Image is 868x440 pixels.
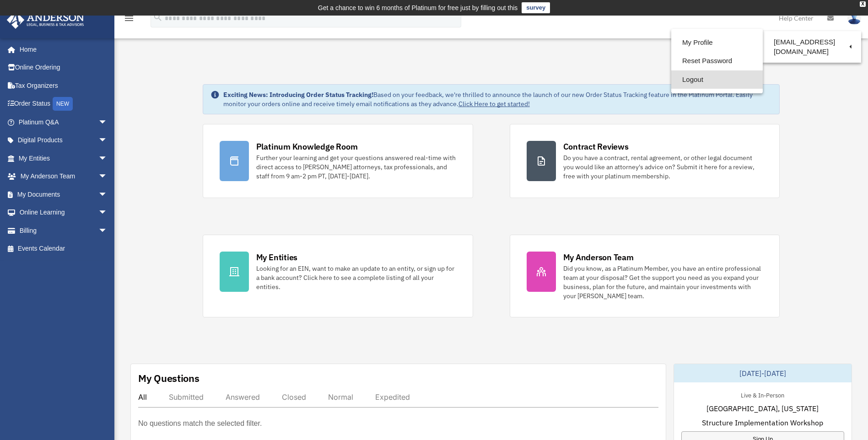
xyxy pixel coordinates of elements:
[563,252,634,263] div: My Anderson Team
[6,113,121,131] a: Platinum Q&Aarrow_drop_down
[563,153,763,181] div: Do you have a contract, rental agreement, or other legal document you would like an attorney's ad...
[6,40,117,59] a: Home
[510,124,780,198] a: Contract Reviews Do you have a contract, rental agreement, or other legal document you would like...
[282,392,306,402] div: Closed
[256,153,456,181] div: Further your learning and get your questions answered real-time with direct access to [PERSON_NAM...
[375,392,410,402] div: Expedited
[6,185,121,204] a: My Documentsarrow_drop_down
[138,392,147,402] div: All
[203,124,473,198] a: Platinum Knowledge Room Further your learning and get your questions answered real-time with dire...
[4,11,87,29] img: Anderson Advisors Platinum Portal
[124,13,135,24] i: menu
[98,113,117,132] span: arrow_drop_down
[6,167,121,186] a: My Anderson Teamarrow_drop_down
[98,167,117,186] span: arrow_drop_down
[203,235,473,317] a: My Entities Looking for an EIN, want to make an update to an entity, or sign up for a bank accoun...
[6,221,121,240] a: Billingarrow_drop_down
[522,2,550,13] a: survey
[98,204,117,222] span: arrow_drop_down
[256,141,358,152] div: Platinum Knowledge Room
[138,417,262,430] p: No questions match the selected filter.
[226,392,260,402] div: Answered
[674,364,852,382] div: [DATE]-[DATE]
[763,33,861,60] a: [EMAIL_ADDRESS][DOMAIN_NAME]
[671,52,763,70] a: Reset Password
[223,90,772,108] div: Based on your feedback, we're thrilled to announce the launch of our new Order Status Tracking fe...
[138,371,199,385] div: My Questions
[6,131,121,150] a: Digital Productsarrow_drop_down
[124,16,135,24] a: menu
[671,33,763,52] a: My Profile
[6,240,121,258] a: Events Calendar
[6,95,121,113] a: Order StatusNEW
[706,403,819,414] span: [GEOGRAPHIC_DATA], [US_STATE]
[458,100,530,108] a: Click Here to get started!
[6,59,121,77] a: Online Ordering
[98,149,117,168] span: arrow_drop_down
[860,1,866,7] div: close
[563,264,763,300] div: Did you know, as a Platinum Member, you have an entire professional team at your disposal? Get th...
[53,97,73,111] div: NEW
[223,91,373,99] strong: Exciting News: Introducing Order Status Tracking!
[98,221,117,240] span: arrow_drop_down
[563,141,629,152] div: Contract Reviews
[671,70,763,89] a: Logout
[6,149,121,167] a: My Entitiesarrow_drop_down
[98,185,117,204] span: arrow_drop_down
[98,131,117,150] span: arrow_drop_down
[847,11,861,25] img: User Pic
[256,252,297,263] div: My Entities
[510,235,780,317] a: My Anderson Team Did you know, as a Platinum Member, you have an entire professional team at your...
[702,417,823,428] span: Structure Implementation Workshop
[6,204,121,222] a: Online Learningarrow_drop_down
[328,392,353,402] div: Normal
[6,76,121,95] a: Tax Organizers
[256,264,456,291] div: Looking for an EIN, want to make an update to an entity, or sign up for a bank account? Click her...
[318,2,518,13] div: Get a chance to win 6 months of Platinum for free just by filling out this
[169,392,204,402] div: Submitted
[153,12,163,22] i: search
[733,390,792,399] div: Live & In-Person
